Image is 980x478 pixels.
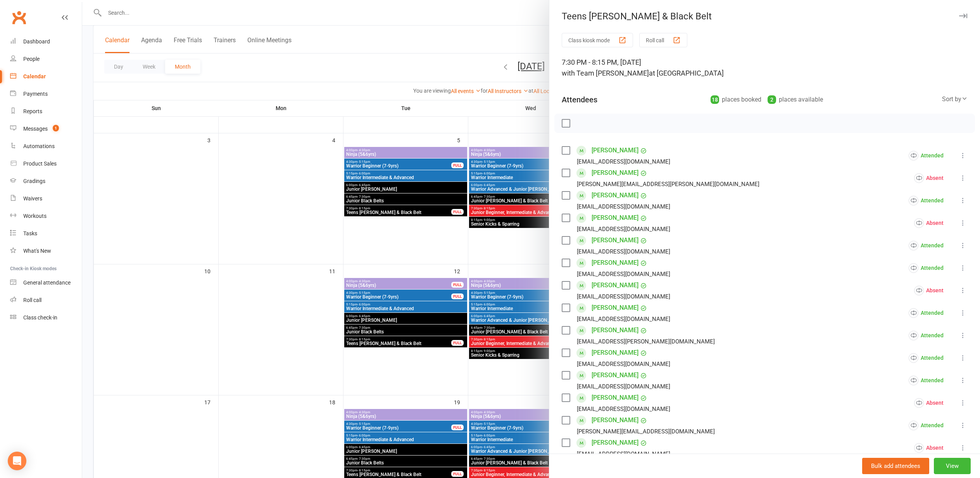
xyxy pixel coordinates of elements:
[10,33,82,50] a: Dashboard
[23,178,45,184] div: Gradings
[10,309,82,326] a: Class kiosk mode
[10,155,82,173] a: Product Sales
[23,297,41,303] div: Roll call
[53,125,59,131] span: 1
[10,207,82,225] a: Workouts
[23,314,57,321] div: Class check-in
[10,138,82,155] a: Automations
[577,404,670,414] div: [EMAIL_ADDRESS][DOMAIN_NAME]
[942,94,968,104] div: Sort by
[562,33,633,47] button: Class kiosk mode
[592,369,638,381] a: [PERSON_NAME]
[577,314,670,324] div: [EMAIL_ADDRESS][DOMAIN_NAME]
[23,38,50,45] div: Dashboard
[909,151,944,160] div: Attended
[577,224,670,234] div: [EMAIL_ADDRESS][DOMAIN_NAME]
[577,269,670,279] div: [EMAIL_ADDRESS][DOMAIN_NAME]
[23,230,37,236] div: Tasks
[23,248,51,254] div: What's New
[10,190,82,207] a: Waivers
[577,247,670,257] div: [EMAIL_ADDRESS][DOMAIN_NAME]
[592,414,638,426] a: [PERSON_NAME]
[10,292,82,309] a: Roll call
[577,202,670,212] div: [EMAIL_ADDRESS][DOMAIN_NAME]
[577,359,670,369] div: [EMAIL_ADDRESS][DOMAIN_NAME]
[10,225,82,242] a: Tasks
[10,50,82,68] a: People
[909,263,944,273] div: Attended
[592,167,638,179] a: [PERSON_NAME]
[909,241,944,250] div: Attended
[592,144,638,157] a: [PERSON_NAME]
[23,108,42,114] div: Reports
[562,94,597,105] div: Attendees
[562,57,968,79] div: 7:30 PM - 8:15 PM, [DATE]
[23,160,57,167] div: Product Sales
[914,286,944,295] div: Absent
[592,189,638,202] a: [PERSON_NAME]
[23,195,42,202] div: Waivers
[10,85,82,103] a: Payments
[909,376,944,385] div: Attended
[23,73,46,79] div: Calendar
[10,103,82,120] a: Reports
[577,449,670,459] div: [EMAIL_ADDRESS][DOMAIN_NAME]
[577,157,670,167] div: [EMAIL_ADDRESS][DOMAIN_NAME]
[562,69,649,77] span: with Team [PERSON_NAME]
[10,68,82,85] a: Calendar
[577,336,715,347] div: [EMAIL_ADDRESS][PERSON_NAME][DOMAIN_NAME]
[592,279,638,292] a: [PERSON_NAME]
[711,94,761,105] div: places booked
[768,95,776,104] div: 2
[577,381,670,392] div: [EMAIL_ADDRESS][DOMAIN_NAME]
[592,347,638,359] a: [PERSON_NAME]
[914,173,944,183] div: Absent
[10,274,82,292] a: General attendance kiosk mode
[909,421,944,430] div: Attended
[10,242,82,260] a: What's New
[23,91,48,97] div: Payments
[23,280,71,286] div: General attendance
[23,143,55,149] div: Automations
[768,94,823,105] div: places available
[10,120,82,138] a: Messages 1
[549,11,980,22] div: Teens [PERSON_NAME] & Black Belt
[592,302,638,314] a: [PERSON_NAME]
[914,398,944,408] div: Absent
[592,212,638,224] a: [PERSON_NAME]
[10,173,82,190] a: Gradings
[639,33,687,47] button: Roll call
[711,95,719,104] div: 18
[649,69,724,77] span: at [GEOGRAPHIC_DATA]
[8,452,26,470] div: Open Intercom Messenger
[909,308,944,318] div: Attended
[909,196,944,205] div: Attended
[592,234,638,247] a: [PERSON_NAME]
[592,437,638,449] a: [PERSON_NAME]
[23,126,48,132] div: Messages
[934,458,971,474] button: View
[23,213,47,219] div: Workouts
[909,353,944,363] div: Attended
[577,426,715,437] div: [PERSON_NAME][EMAIL_ADDRESS][DOMAIN_NAME]
[577,179,759,189] div: [PERSON_NAME][EMAIL_ADDRESS][PERSON_NAME][DOMAIN_NAME]
[592,392,638,404] a: [PERSON_NAME]
[592,257,638,269] a: [PERSON_NAME]
[23,56,40,62] div: People
[592,324,638,336] a: [PERSON_NAME]
[862,458,929,474] button: Bulk add attendees
[914,443,944,453] div: Absent
[909,331,944,340] div: Attended
[577,292,670,302] div: [EMAIL_ADDRESS][DOMAIN_NAME]
[914,218,944,228] div: Absent
[9,8,29,27] a: Clubworx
